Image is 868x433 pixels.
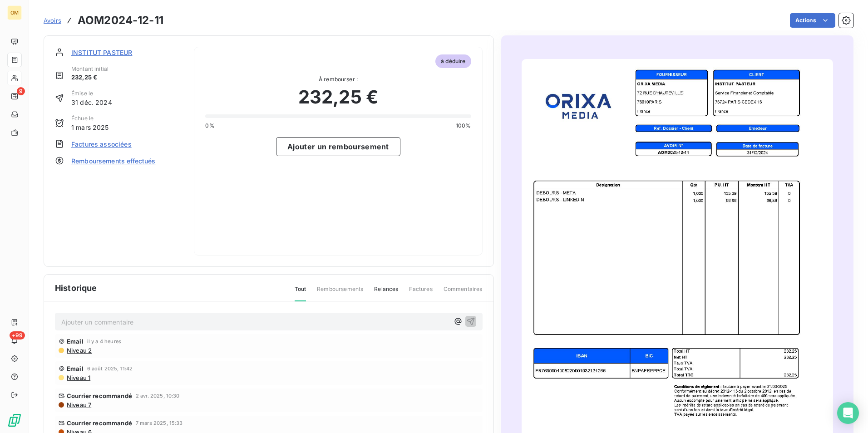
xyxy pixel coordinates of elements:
span: INSTITUT PASTEUR [71,48,132,57]
span: À rembourser : [205,75,471,84]
span: 232,25 € [298,84,378,111]
img: Logo LeanPay [7,413,22,428]
span: Courrier recommandé [67,392,132,399]
span: Email [67,338,84,345]
span: 0% [205,122,214,130]
span: Courrier recommandé [67,419,132,427]
span: Niveau 7 [66,401,91,408]
span: 7 mars 2025, 15:33 [136,420,183,426]
button: Actions [790,13,835,28]
span: Email [67,365,84,372]
span: Émise le [71,89,112,98]
span: à déduire [435,54,471,68]
span: Relances [374,285,398,300]
span: Commentaires [444,285,483,300]
span: Factures associées [71,139,132,149]
a: Avoirs [44,16,61,25]
span: 232,25 € [71,73,108,82]
span: 1 mars 2025 [71,123,109,132]
span: +99 [10,331,25,340]
span: Historique [55,282,97,294]
span: 9 [17,87,25,95]
span: Niveau 2 [66,347,92,354]
span: 6 août 2025, 11:42 [87,366,133,371]
span: il y a 4 heures [87,339,121,344]
span: Remboursements effectués [71,156,156,166]
span: Avoirs [44,17,61,24]
span: Niveau 1 [66,374,90,381]
span: Factures [409,285,432,300]
span: 31 déc. 2024 [71,98,112,107]
div: OM [7,5,22,20]
span: Échue le [71,114,109,123]
span: Montant initial [71,65,108,73]
span: 2 avr. 2025, 10:30 [136,393,180,399]
a: 9 [7,89,21,103]
span: 100% [456,122,471,130]
span: Tout [295,285,306,301]
div: Open Intercom Messenger [837,402,859,424]
h3: AOM2024-12-11 [78,12,163,29]
button: Ajouter un remboursement [276,137,400,156]
span: Remboursements [317,285,363,300]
